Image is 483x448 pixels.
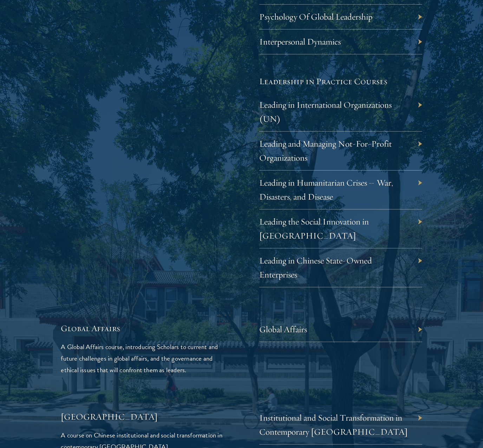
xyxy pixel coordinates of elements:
a: Leading the Social Innovation in [GEOGRAPHIC_DATA] [259,216,369,241]
h5: Leadership in Practice Courses [259,75,422,87]
a: Institutional and Social Transformation in Contemporary [GEOGRAPHIC_DATA] [259,412,408,437]
a: Psychology Of Global Leadership [259,11,372,22]
p: A Global Affairs course, introducing Scholars to current and future challenges in global affairs,... [61,341,224,376]
a: Leading and Managing Not-For-Profit Organizations [259,138,392,163]
a: Global Affairs [259,324,307,335]
a: Leading in International Organizations (UN) [259,99,392,124]
h5: Global Affairs [61,322,224,334]
a: Leading in Humanitarian Crises – War, Disasters, and Disease [259,177,393,202]
a: Leading in Chinese State-Owned Enterprises [259,255,372,280]
a: Interpersonal Dynamics [259,36,341,47]
h5: [GEOGRAPHIC_DATA] [61,411,224,423]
